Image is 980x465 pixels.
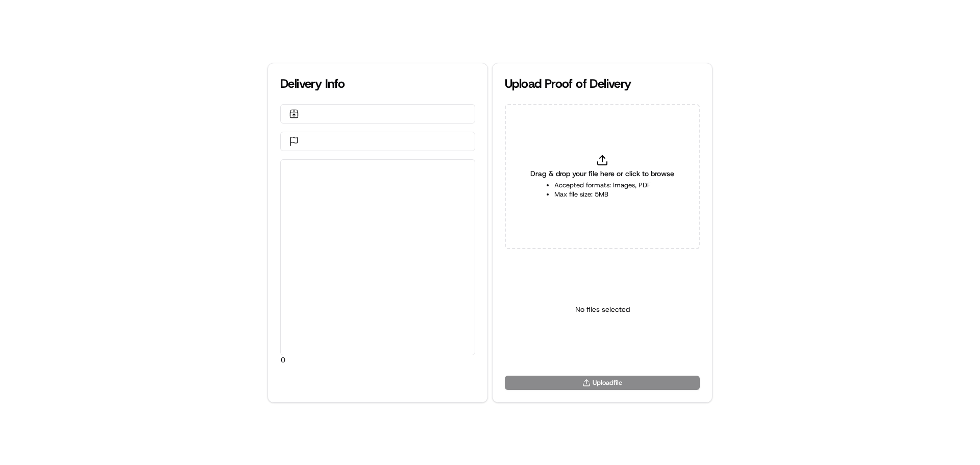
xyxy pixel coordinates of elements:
li: Accepted formats: Images, PDF [554,181,651,190]
div: Upload Proof of Delivery [505,76,700,92]
li: Max file size: 5MB [554,190,651,199]
span: Drag & drop your file here or click to browse [530,168,674,179]
div: 0 [281,160,475,355]
p: No files selected [575,304,630,314]
div: Delivery Info [280,76,475,92]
